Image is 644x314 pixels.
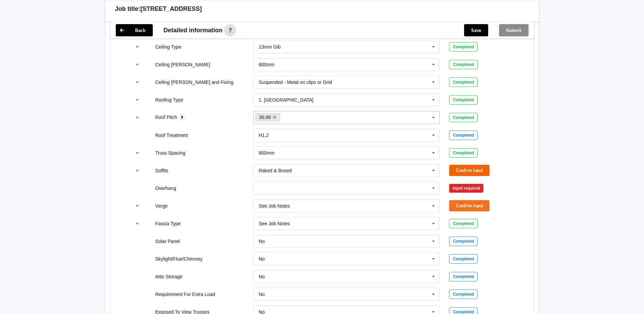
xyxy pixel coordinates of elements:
[449,148,478,158] div: Completed
[155,133,188,138] label: Roof Treatment
[449,200,490,211] button: Confirm input
[464,24,488,36] button: Save
[449,184,483,193] div: Input required
[131,217,144,230] button: reference-toggle
[449,237,478,246] div: Completed
[155,203,168,209] label: Verge
[155,274,182,279] label: Attic Storage
[155,256,202,262] label: Skylight/Flue/Chimney
[259,62,275,67] div: 600mm
[164,27,223,33] span: Detailed information
[449,254,478,264] div: Completed
[449,272,478,281] div: Completed
[449,165,490,176] button: Confirm input
[259,98,313,102] div: 1. [GEOGRAPHIC_DATA]
[259,257,265,261] div: No
[255,113,280,121] a: 30.00
[155,62,210,67] label: Ceiling [PERSON_NAME]
[155,239,180,244] label: Solar Panel
[449,60,478,69] div: Completed
[131,147,144,159] button: reference-toggle
[155,97,183,103] label: Roofing Type
[131,58,144,71] button: reference-toggle
[115,5,141,13] h3: Job title:
[449,77,478,87] div: Completed
[131,76,144,88] button: reference-toggle
[449,113,478,122] div: Completed
[259,133,269,138] div: H1.2
[259,151,275,155] div: 900mm
[131,94,144,106] button: reference-toggle
[449,42,478,52] div: Completed
[449,290,478,299] div: Completed
[141,5,202,13] h3: [STREET_ADDRESS]
[155,44,181,50] label: Ceiling Type
[131,41,144,53] button: reference-toggle
[449,219,478,228] div: Completed
[259,45,281,49] div: 13mm Gib
[449,95,478,105] div: Completed
[116,24,153,36] button: Back
[155,221,181,226] label: Fascia Type
[259,221,290,226] div: See Job Notes
[155,150,185,156] label: Truss Spacing
[155,168,168,173] label: Soffits
[259,239,265,244] div: No
[131,111,144,124] button: reference-toggle
[155,186,176,191] label: Overhang
[131,200,144,212] button: reference-toggle
[259,292,265,297] div: No
[259,204,290,208] div: See Job Notes
[259,80,332,85] div: Suspended - Metal on clips or Grid
[259,168,292,173] div: Raked & Boxed
[155,80,233,85] label: Ceiling [PERSON_NAME] and Fixing
[155,115,178,120] label: Roof Pitch
[131,164,144,177] button: reference-toggle
[259,274,265,279] div: No
[155,292,215,297] label: Requirement For Extra Load
[449,130,478,140] div: Completed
